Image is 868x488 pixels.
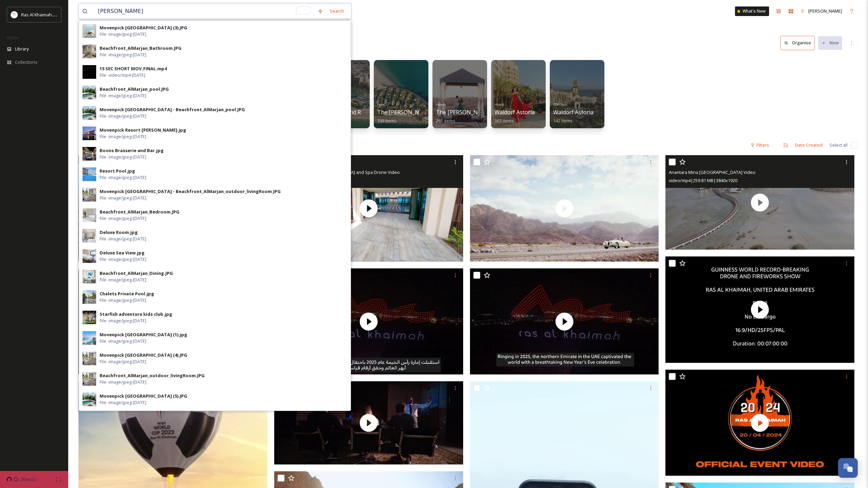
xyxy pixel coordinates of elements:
[100,215,146,222] span: File - image/jpeg - [DATE]
[553,118,573,124] span: 142 items
[470,268,659,375] img: thumbnail
[100,277,146,283] span: File - image/jpeg - [DATE]
[83,86,96,99] img: 35fe5f67-4817-4dd2-b96b-bda59e070976.jpg
[495,118,514,124] span: 363 items
[100,311,172,317] div: Starfish adventure kids club.jpg
[436,118,455,124] span: 265 items
[780,36,815,50] button: Organise
[15,59,38,65] span: Collections
[100,358,146,365] span: File - image/jpeg - [DATE]
[83,393,96,406] img: bf9a961f-bc0e-4544-995f-f48b3d42ff24.jpg
[78,155,267,262] img: thumbnail
[377,118,397,124] span: 338 items
[100,51,146,58] span: File - image/jpeg - [DATE]
[83,311,96,324] img: 4ea539fc-4331-4dc8-bcdc-0c4cb692b72b.jpg
[100,256,146,263] span: File - image/jpeg - [DATE]
[100,154,146,160] span: File - image/jpeg - [DATE]
[94,4,314,19] input: To enrich screen reader interactions, please activate Accessibility in Grammarly extension settings
[665,155,854,250] img: thumbnail
[100,270,173,277] div: Beachfront_AlMarjan_Dining.JPG
[100,174,146,181] span: File - image/jpeg - [DATE]
[100,352,187,358] div: Movenpick [GEOGRAPHIC_DATA] (4).JPG
[100,25,187,31] div: Movenpick [GEOGRAPHIC_DATA] (3).JPG
[83,208,96,222] img: 107dd005-5dce-4da8-a0f8-fff7d88f9cf2.jpg
[792,138,826,152] div: Date Created
[83,147,96,161] img: d75dd168-23a9-4078-990a-7ad1943f0a41.jpg
[838,458,858,478] button: Open Chat
[326,4,348,18] div: Search
[274,381,463,464] img: thumbnail
[15,46,29,52] span: Library
[83,106,96,120] img: 76f37f55-7490-4dd4-a023-814cefe98d17.jpg
[83,188,96,202] img: 0b59e07b-0fc3-4e0c-ba35-b5e797c01b2f.jpg
[818,36,842,49] button: New
[100,229,138,236] div: Deluxe Room.jpg
[100,331,187,338] div: Movenpick [GEOGRAPHIC_DATA] (1).jpg
[100,393,187,399] div: Movenpick [GEOGRAPHIC_DATA] (5).JPG
[83,352,96,365] img: e908cd4e-d7d3-40f8-b873-cf9dce218ea4.jpg
[100,372,205,379] div: Beachfront_AlMarjan_outdoor_livingRoom.JPG
[669,169,755,175] span: Anantara Mina [GEOGRAPHIC_DATA] Video
[319,108,397,116] span: Rixos Al Mairid Ras Al Khaimah
[797,4,845,18] a: [PERSON_NAME]
[100,291,154,297] div: Chalets Private Pool.jpg
[11,11,18,18] img: Logo_RAKTDA_RGB-01.png
[83,372,96,386] img: bd5407ff-6b5e-4238-8b24-4910dd59f1ca.jpg
[100,168,135,174] div: Resort Pool.jpg
[553,101,650,124] a: FTP - SyncWaldorf Astoria [GEOGRAPHIC_DATA]142 items
[669,177,737,183] span: video/mp4 | 259.81 MB | 3840 x 1920
[78,142,92,148] span: 23 file s
[83,45,96,58] img: 1a6bf6d7-370f-4d3e-bda5-ccb3c9cc0989.jpg
[495,108,591,116] span: Waldorf Astoria [GEOGRAPHIC_DATA]
[100,127,186,133] div: Movenpick Resort [PERSON_NAME].jpg
[21,11,118,18] span: Ras Al Khaimah Tourism Development Authority
[83,167,96,181] img: 5511d336-00ce-419c-ae78-35acef227327.jpg
[20,476,36,483] span: 2 files(s)
[83,249,96,263] img: 926d1e70-0824-43e3-923f-64b4d9b4ab8d.jpg
[377,102,387,107] span: Hotels
[83,65,96,79] img: f9db0f3c-3506-4096-8823-3bc8783145b9.jpg
[100,86,169,92] div: Beachfront_AlMarjan_pool.JPG
[83,290,96,304] img: f0cb51c5-a2d1-4261-b2ec-a6fda0cc3ae1.jpg
[377,101,573,124] a: HotelsThe [PERSON_NAME] Ras Al Khaimah [PERSON_NAME][GEOGRAPHIC_DATA]338 items
[747,138,773,152] div: Filters
[100,317,146,324] span: File - image/jpeg - [DATE]
[100,379,146,385] span: File - image/jpeg - [DATE]
[100,45,181,51] div: Beachfront_AlMarjan_Bathroom.JPG
[100,133,146,140] span: File - image/jpeg - [DATE]
[553,108,650,116] span: Waldorf Astoria [GEOGRAPHIC_DATA]
[495,101,591,124] a: HotelsWaldorf Astoria [GEOGRAPHIC_DATA]363 items
[100,297,146,304] span: File - image/jpeg - [DATE]
[808,8,842,14] span: [PERSON_NAME]
[377,108,573,116] span: The [PERSON_NAME] Ras Al Khaimah [PERSON_NAME][GEOGRAPHIC_DATA]
[100,65,167,72] div: 15 SEC SHORT MOV_FINAL.mp4
[100,188,281,195] div: Movenpick [GEOGRAPHIC_DATA] - Beachfront_AlMarjan_outdoor_livingRoom.JPG
[735,6,769,16] a: What's New
[100,92,146,99] span: File - image/jpeg - [DATE]
[100,106,245,113] div: Movenpick [GEOGRAPHIC_DATA] - Beachfront_AlMarjan_pool.JPG
[83,127,96,140] img: 3393262f-6bc9-4b81-9b25-112ad2411f65.jpg
[100,338,146,344] span: File - image/jpeg - [DATE]
[100,195,146,201] span: File - image/jpeg - [DATE]
[83,270,96,283] img: 8d3fb7e2-ef41-4360-9acc-fadf1fea05ea.jpg
[100,72,145,78] span: File - video/mp4 - [DATE]
[83,229,96,242] img: eae727a1-3f09-42ad-b409-5365815fab50.jpg
[100,236,146,242] span: File - image/jpeg - [DATE]
[319,101,397,124] a: HotelsRixos Al Mairid Ras Al Khaimah69 items
[470,155,659,262] img: thumbnail
[100,250,145,256] div: Deluxe Sea View.jpg
[495,102,504,107] span: Hotels
[436,101,588,124] a: HotelsThe [PERSON_NAME] Ras Al Khaimah [GEOGRAPHIC_DATA]265 items
[78,268,267,375] img: thumbnail
[7,35,19,40] span: MEDIA
[100,147,164,154] div: Boons Brasserie and Bar.jpg
[83,24,96,38] img: b9a5e0be-22ff-4c67-8686-8af74d90b16e.jpg
[100,113,146,119] span: File - image/jpeg - [DATE]
[436,108,588,116] span: The [PERSON_NAME] Ras Al Khaimah [GEOGRAPHIC_DATA]
[100,209,179,215] div: Beachfront_AlMarjan_Bedroom.JPG
[553,102,568,107] span: FTP - Sync
[100,31,146,38] span: File - image/jpeg - [DATE]
[83,331,96,345] img: 30821095-bfab-4a64-b545-9a556815b7b9.jpg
